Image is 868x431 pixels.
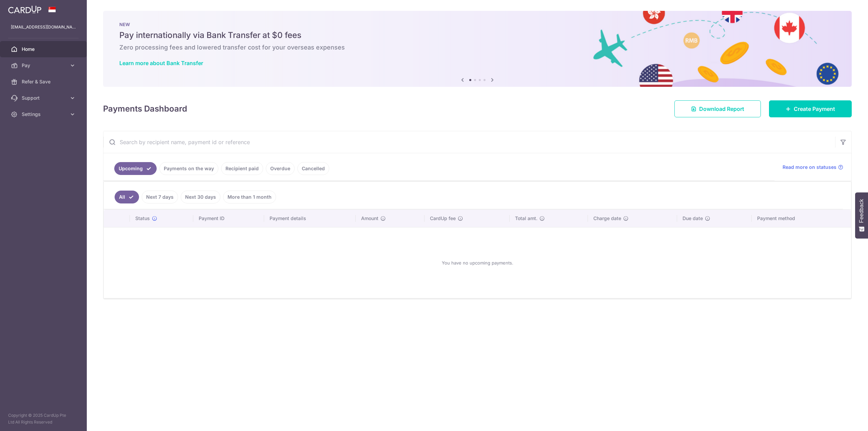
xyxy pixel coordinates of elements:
[142,191,178,203] a: Next 7 days
[181,191,220,203] a: Next 30 days
[22,62,66,69] span: Pay
[699,105,744,113] span: Download Report
[103,131,835,153] input: Search by recipient name, payment id or reference
[264,210,356,227] th: Payment details
[859,199,865,223] span: Feedback
[119,60,203,66] a: Learn more about Bank Transfer
[159,162,218,175] a: Payments on the way
[266,162,295,175] a: Overdue
[794,105,835,113] span: Create Payment
[515,215,537,222] span: Total amt.
[103,103,187,115] h4: Payments Dashboard
[119,30,835,41] h5: Pay internationally via Bank Transfer at $0 fees
[221,162,263,175] a: Recipient paid
[115,191,139,203] a: All
[783,164,836,171] span: Read more on statuses
[593,215,621,222] span: Charge date
[119,43,835,52] h6: Zero processing fees and lowered transfer cost for your overseas expenses
[103,11,852,87] img: Bank transfer banner
[769,100,852,117] a: Create Payment
[297,162,329,175] a: Cancelled
[430,215,456,222] span: CardUp fee
[855,192,868,238] button: Feedback - Show survey
[114,162,157,175] a: Upcoming
[119,22,835,27] p: NEW
[193,210,264,227] th: Payment ID
[674,100,761,117] a: Download Report
[135,215,150,222] span: Status
[22,46,66,53] span: Home
[783,164,843,171] a: Read more on statuses
[22,95,66,101] span: Support
[683,215,703,222] span: Due date
[112,233,843,293] div: You have no upcoming payments.
[223,191,276,203] a: More than 1 month
[8,5,41,14] img: CardUp
[361,215,378,222] span: Amount
[22,111,66,118] span: Settings
[22,78,66,85] span: Refer & Save
[752,210,851,227] th: Payment method
[11,24,76,31] p: [EMAIL_ADDRESS][DOMAIN_NAME]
